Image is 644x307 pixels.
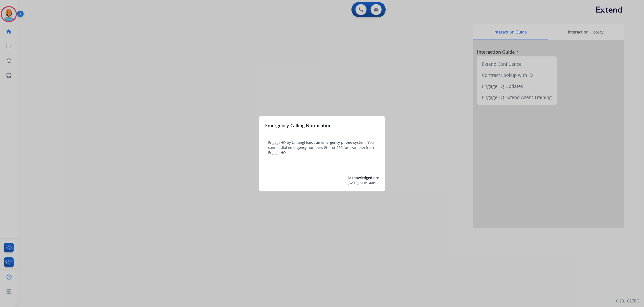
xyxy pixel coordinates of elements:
span: Acknowledged on: [347,175,379,180]
div: at [347,180,379,185]
span: [DATE] [347,180,359,185]
span: 8:14am [364,180,376,185]
span: not an emergency phone system [309,140,366,145]
p: 0.20.1027RC [616,298,639,304]
p: EngageHQ by Untangl is . You cannot dial emergency numbers (911 or 999 for example) from EngageHQ. [268,140,376,155]
h3: Emergency Calling Notification [265,122,332,129]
